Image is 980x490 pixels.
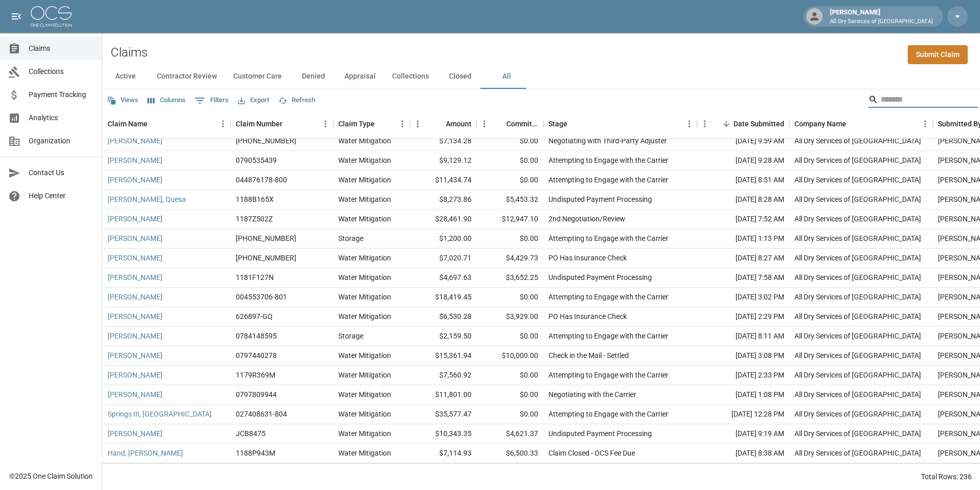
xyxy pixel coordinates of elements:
[236,175,287,185] div: 044876178-800
[290,64,336,89] button: Denied
[548,409,668,419] div: Attempting to Engage with the Carrier
[29,191,94,201] span: Help Center
[338,214,391,224] div: Water Mitigation
[108,194,186,204] a: [PERSON_NAME], Quesa
[794,311,921,322] div: All Dry Services of Atlanta
[375,117,389,131] button: Sort
[108,428,162,439] a: [PERSON_NAME]
[697,229,789,249] div: [DATE] 1:13 PM
[395,116,410,131] button: Menu
[548,136,667,146] div: Negotiating with Third-Party Adjuster
[548,214,625,224] div: 2nd Negotiation/Review
[697,424,789,444] div: [DATE] 9:19 AM
[682,116,697,131] button: Menu
[794,253,921,263] div: All Dry Services of Atlanta
[548,194,652,204] div: Undisputed Payment Processing
[697,444,789,463] div: [DATE] 8:38 AM
[432,117,446,131] button: Sort
[333,109,410,138] div: Claim Type
[410,405,477,424] div: $35,577.47
[236,109,282,138] div: Claim Number
[410,346,477,366] div: $15,361.94
[236,292,287,302] div: 004553706-801
[236,136,296,146] div: 01-009-130023
[492,117,506,131] button: Sort
[477,109,543,138] div: Committed Amount
[105,92,141,108] button: Views
[29,136,94,146] span: Organization
[410,229,477,249] div: $1,200.00
[794,370,921,380] div: All Dry Services of Atlanta
[236,350,277,361] div: 0797440278
[548,272,652,282] div: Undisputed Payment Processing
[794,136,921,146] div: All Dry Services of Atlanta
[338,233,363,243] div: Storage
[477,171,543,190] div: $0.00
[236,389,277,400] div: 0797809944
[338,155,391,165] div: Water Mitigation
[794,448,921,458] div: All Dry Services of Atlanta
[697,190,789,210] div: [DATE] 8:28 AM
[338,409,391,419] div: Water Mitigation
[108,175,162,185] a: [PERSON_NAME]
[477,385,543,405] div: $0.00
[548,370,668,380] div: Attempting to Engage with the Carrier
[236,272,274,282] div: 1181F127N
[148,117,162,131] button: Sort
[338,350,391,361] div: Water Mitigation
[410,190,477,210] div: $8,273.86
[794,109,846,138] div: Company Name
[225,64,290,89] button: Customer Care
[108,389,162,400] a: [PERSON_NAME]
[192,92,231,109] button: Show filters
[29,66,94,77] span: Collections
[108,214,162,224] a: [PERSON_NAME]
[477,327,543,346] div: $0.00
[410,116,425,131] button: Menu
[29,167,94,178] span: Contact Us
[548,350,629,361] div: Check in the Mail - Settled
[477,405,543,424] div: $0.00
[697,385,789,405] div: [DATE] 1:08 PM
[318,116,333,131] button: Menu
[794,350,921,361] div: All Dry Services of Atlanta
[794,428,921,439] div: All Dry Services of Atlanta
[410,131,477,151] div: $7,134.28
[410,327,477,346] div: $2,159.50
[719,117,733,131] button: Sort
[338,331,363,341] div: Storage
[236,370,275,380] div: 1179R369M
[9,471,93,481] div: © 2025 One Claim Solution
[108,109,148,138] div: Claim Name
[697,366,789,385] div: [DATE] 2:33 PM
[410,288,477,307] div: $18,419.45
[868,91,978,110] div: Search
[794,389,921,400] div: All Dry Services of Atlanta
[794,214,921,224] div: All Dry Services of Atlanta
[338,253,391,263] div: Water Mitigation
[697,131,789,151] div: [DATE] 9:59 AM
[108,253,162,263] a: [PERSON_NAME]
[338,272,391,282] div: Water Mitigation
[149,64,225,89] button: Contractor Review
[108,155,162,165] a: [PERSON_NAME]
[108,331,162,341] a: [PERSON_NAME]
[29,89,94,100] span: Payment Tracking
[477,268,543,288] div: $3,652.25
[908,45,968,64] a: Submit Claim
[236,331,277,341] div: 0784148595
[477,210,543,229] div: $12,947.10
[697,249,789,268] div: [DATE] 8:27 AM
[6,6,27,27] button: open drawer
[410,151,477,171] div: $9,129.12
[236,194,274,204] div: 1188B165X
[697,405,789,424] div: [DATE] 12:28 PM
[103,64,980,89] div: dynamic tabs
[410,268,477,288] div: $4,697.63
[437,64,483,89] button: Closed
[477,116,492,131] button: Menu
[477,229,543,249] div: $0.00
[108,370,162,380] a: [PERSON_NAME]
[236,428,266,439] div: JCB8475
[477,288,543,307] div: $0.00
